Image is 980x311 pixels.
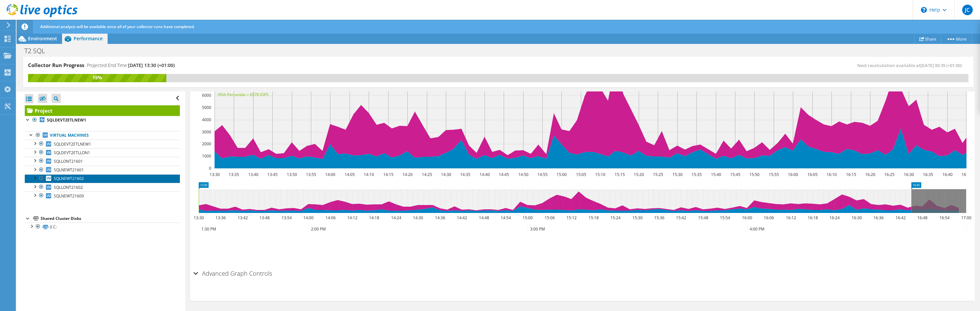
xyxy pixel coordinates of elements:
[54,176,84,181] span: SQLNEWT21602
[287,172,297,177] text: 13:50
[826,172,836,177] text: 16:10
[479,172,490,177] text: 14:40
[884,172,894,177] text: 16:25
[786,215,796,221] text: 16:12
[402,172,412,177] text: 14:20
[633,172,644,177] text: 15:20
[595,172,605,177] text: 15:10
[939,215,949,221] text: 16:54
[961,215,971,221] text: 17:00
[25,223,180,231] a: 0 C:
[441,172,451,177] text: 14:30
[676,215,686,221] text: 15:42
[857,62,965,68] span: Next recalculation available at
[202,129,211,135] text: 3000
[522,215,532,221] text: 15:00
[632,215,642,221] text: 15:30
[25,166,180,174] a: SQLNEWT21601
[281,215,291,221] text: 13:54
[87,62,175,69] h4: Projected End Time:
[413,215,423,221] text: 14:30
[566,215,576,221] text: 15:12
[202,105,211,110] text: 5000
[54,158,83,164] span: SQLLONT21601
[202,141,211,147] text: 2000
[363,172,374,177] text: 14:10
[851,215,862,221] text: 16:30
[25,116,180,124] a: SQLDEVT2ETLNEW1
[209,172,220,177] text: 13:30
[921,7,927,13] svg: \n
[807,215,818,221] text: 16:18
[720,215,730,221] text: 15:54
[391,215,401,221] text: 14:24
[193,267,272,280] h2: Advanced Graph Controls
[25,174,180,183] a: SQLNEWT21602
[202,117,211,122] text: 4000
[28,74,166,81] div: 15%
[422,172,432,177] text: 14:25
[711,172,721,177] text: 15:40
[54,193,84,199] span: SQLNEWT21609
[344,172,355,177] text: 14:05
[74,35,103,42] span: Performance
[202,92,211,98] text: 6000
[47,117,86,123] b: SQLDEVT2ETLNEW1
[917,215,927,221] text: 16:48
[25,140,180,148] a: SQLDEVT2ETLNEW1
[895,215,905,221] text: 16:42
[54,167,84,173] span: SQLNEWT21601
[193,215,204,221] text: 13:30
[749,172,759,177] text: 15:50
[903,172,914,177] text: 16:30
[730,172,740,177] text: 15:45
[128,62,175,68] span: [DATE] 13:30 (+01:00)
[325,172,335,177] text: 14:00
[383,172,393,177] text: 14:15
[21,47,55,54] h1: T2 SQL
[267,172,277,177] text: 13:45
[518,172,528,177] text: 14:50
[369,215,379,221] text: 14:18
[28,35,57,42] span: Environment
[54,185,83,190] span: SQLLONT21602
[25,148,180,157] a: SQLDEVT2ETLLON1
[456,215,467,221] text: 14:42
[25,105,180,116] a: Project
[865,172,875,177] text: 16:20
[25,183,180,191] a: SQLLONT21602
[544,215,555,221] text: 15:06
[215,215,225,221] text: 13:36
[460,172,470,177] text: 14:35
[691,172,701,177] text: 15:35
[914,34,941,44] a: Share
[610,215,620,221] text: 15:24
[237,215,248,221] text: 13:42
[962,5,973,15] span: JC
[498,172,509,177] text: 14:45
[768,172,779,177] text: 15:55
[25,191,180,200] a: SQLNEWT21609
[698,215,708,221] text: 15:48
[961,172,971,177] text: 16:45
[228,172,239,177] text: 13:35
[303,215,313,221] text: 14:00
[588,215,598,221] text: 15:18
[202,153,211,159] text: 1000
[807,172,817,177] text: 16:05
[209,165,211,171] text: 0
[537,172,547,177] text: 14:55
[653,172,663,177] text: 15:25
[556,172,566,177] text: 15:00
[40,24,195,29] span: Additional analysis will be available once all of your collector runs have completed.
[920,62,962,68] span: [DATE] 00:35 (+01:00)
[576,172,586,177] text: 15:05
[259,215,269,221] text: 13:48
[306,172,316,177] text: 13:55
[248,172,258,177] text: 13:40
[25,157,180,165] a: SQLLONT21601
[763,215,774,221] text: 16:06
[654,215,664,221] text: 15:36
[218,92,269,97] text: 95th Percentile = 6576 IOPS
[941,34,972,44] a: More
